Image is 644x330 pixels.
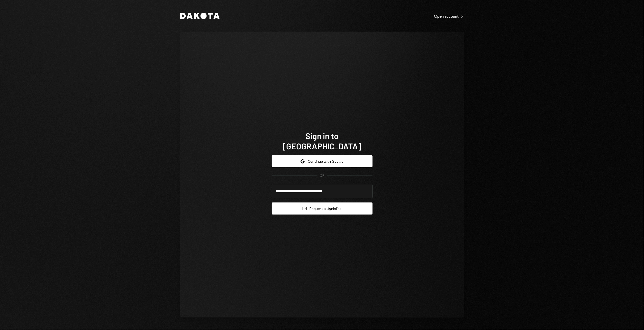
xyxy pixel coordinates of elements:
div: OR [320,173,324,178]
button: Request a signinlink [272,202,373,215]
h1: Sign in to [GEOGRAPHIC_DATA] [272,131,373,151]
button: Continue with Google [272,155,373,167]
a: Open account [434,13,464,19]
